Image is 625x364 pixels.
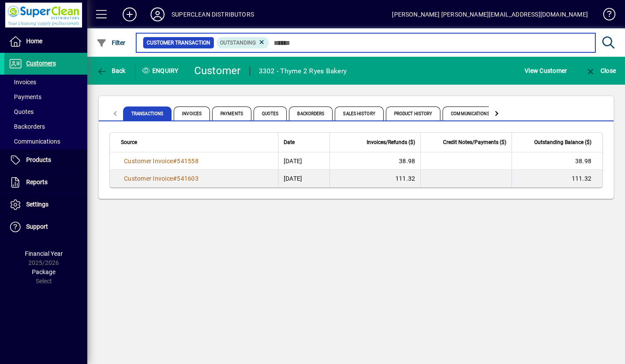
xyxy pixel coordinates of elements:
button: View Customer [522,63,569,79]
span: Communications [443,106,498,120]
a: Settings [4,194,87,216]
span: Support [26,223,48,230]
div: 3302 - Thyme 2 Ryes Bakery [259,64,347,78]
span: Quotes [9,108,34,115]
a: Customer Invoice#541558 [121,156,202,166]
span: Package [32,268,55,275]
span: Transactions [123,106,172,120]
button: Close [583,63,618,79]
span: 541603 [177,175,199,182]
a: Invoices [4,75,87,89]
span: Payments [212,106,251,120]
span: Backorders [9,123,45,130]
div: Enquiry [135,64,188,78]
span: Home [26,38,42,45]
span: Product History [386,106,441,120]
span: Quotes [254,106,287,120]
a: Products [4,149,87,171]
td: [DATE] [278,152,330,170]
span: 541558 [177,158,199,165]
span: Sales History [335,106,383,120]
a: Home [4,31,87,52]
span: Close [585,67,616,74]
span: Products [26,156,51,163]
span: Back [96,67,126,74]
span: Source [121,137,137,147]
a: Customer Invoice#541603 [121,174,202,183]
div: Date [284,137,324,147]
span: View Customer [525,64,567,78]
span: # [173,158,177,165]
td: [DATE] [278,170,330,187]
span: Customer Invoice [124,175,173,182]
span: Settings [26,201,48,208]
td: 111.32 [330,170,420,187]
a: Reports [4,172,87,193]
button: Filter [94,35,128,51]
a: Backorders [4,119,87,134]
span: Payments [9,93,41,100]
span: Reports [26,179,48,185]
span: Invoices/Refunds ($) [367,137,415,147]
span: Customer Transaction [147,38,210,47]
td: 38.98 [330,152,420,170]
div: SUPERCLEAN DISTRIBUTORS [172,7,254,21]
button: Profile [144,7,172,22]
span: Customer Invoice [124,158,173,165]
app-page-header-button: Close enquiry [576,63,625,79]
span: # [173,175,177,182]
button: Back [94,63,128,79]
a: Knowledge Base [597,2,614,30]
a: Quotes [4,104,87,119]
a: Support [4,216,87,238]
td: 38.98 [512,152,602,170]
mat-chip: Outstanding Status: Outstanding [216,37,269,48]
span: Filter [96,39,126,46]
div: Customer [194,64,241,78]
span: Outstanding [220,40,256,46]
span: Outstanding Balance ($) [534,137,591,147]
span: Financial Year [25,250,63,257]
a: Communications [4,134,87,149]
span: Customers [26,60,56,67]
td: 111.32 [512,170,602,187]
button: Add [116,7,144,22]
span: Invoices [9,79,36,86]
span: Backorders [289,106,333,120]
span: Credit Notes/Payments ($) [443,137,506,147]
span: Date [284,137,295,147]
a: Payments [4,89,87,104]
span: Invoices [174,106,210,120]
span: Communications [9,138,60,145]
app-page-header-button: Back [87,63,135,79]
div: [PERSON_NAME] [PERSON_NAME][EMAIL_ADDRESS][DOMAIN_NAME] [392,7,588,21]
